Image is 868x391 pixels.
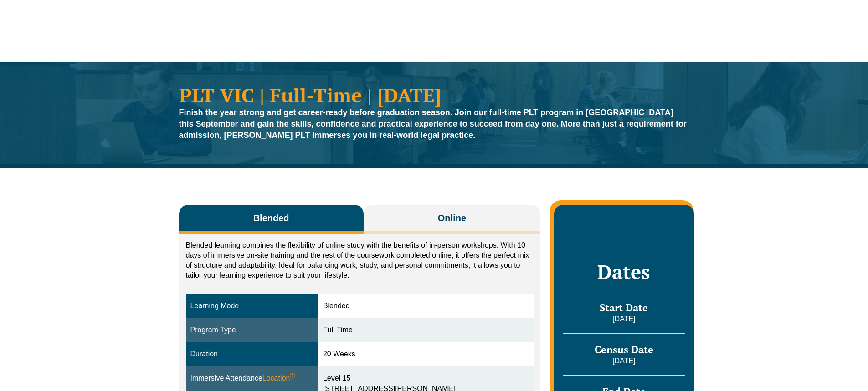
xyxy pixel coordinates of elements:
sup: ⓘ [290,373,295,379]
div: Learning Mode [190,301,314,311]
h1: PLT VIC | Full-Time | [DATE] [179,85,689,105]
p: [DATE] [563,356,684,366]
div: 20 Weeks [323,349,529,360]
p: Blended learning combines the flexibility of online study with the benefits of in-person workshop... [186,240,534,280]
span: Online [438,212,466,224]
span: Location [262,373,296,384]
span: Blended [253,212,289,224]
div: Blended [323,301,529,311]
div: Program Type [190,325,314,335]
strong: Finish the year strong and get career-ready before graduation season. Join our full-time PLT prog... [179,108,687,140]
p: [DATE] [563,314,684,324]
div: Immersive Attendance [190,373,314,384]
span: Census Date [595,343,653,356]
div: Duration [190,349,314,360]
div: Full Time [323,325,529,335]
span: Start Date [600,301,648,314]
h2: Dates [563,260,684,283]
